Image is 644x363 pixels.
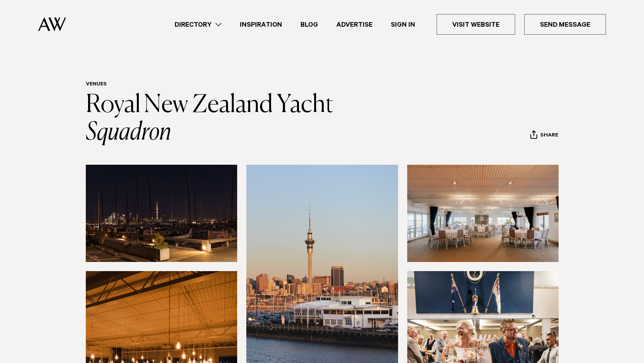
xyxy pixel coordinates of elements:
[437,14,515,35] a: Visit Website
[524,14,606,35] a: Send Message
[327,19,382,30] a: Advertise
[530,130,559,141] button: Share
[86,165,238,262] img: auckland waterfront wedding venue
[231,19,291,30] a: Inspiration
[86,82,107,88] a: Venues
[165,19,231,30] a: Directory
[291,19,327,30] a: Blog
[86,93,337,145] a: Royal New Zealand Yacht Squadron
[38,17,66,31] img: Auckland Weddings Logo
[540,132,558,140] span: Share
[407,165,559,262] img: indoor wedding reception auckland
[382,19,424,30] a: Sign In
